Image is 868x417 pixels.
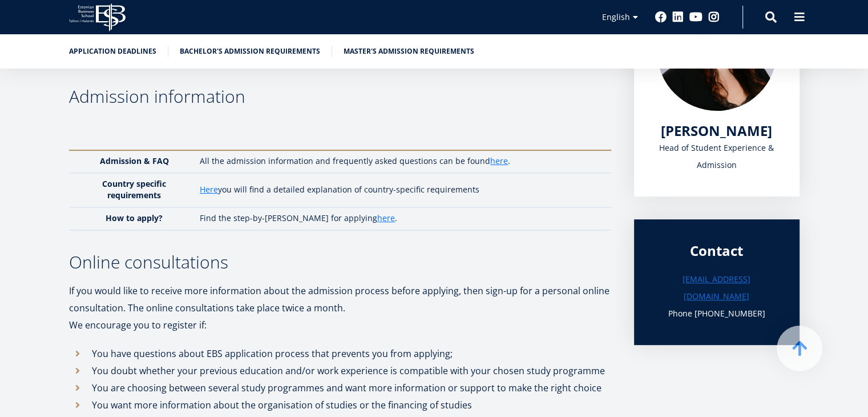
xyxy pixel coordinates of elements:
[657,139,777,174] div: Head of Student Experience & Admission
[69,396,611,414] li: You want more information about the organisation of studies or the financing of studies
[672,11,684,23] a: Linkedin
[657,305,777,322] h3: Phone [PHONE_NUMBER]
[194,173,611,207] td: you will find a detailed explanation of country-specific requirements
[69,379,611,396] li: You are choosing between several study programmes and want more information or support to make th...
[69,282,611,316] p: If you would like to receive more information about the admission process before applying, then s...
[194,150,611,173] td: All the admission information and frequently asked questions can be found .
[69,88,611,105] h3: Admission information
[69,254,611,271] h3: Online consultations
[490,155,508,167] a: here
[200,212,599,224] p: Find the step-by-[PERSON_NAME] for applying .
[69,46,156,57] a: Application deadlines
[69,362,611,379] li: You doubt whether your previous education and/or work experience is compatible with your chosen s...
[377,212,395,224] a: here
[344,46,474,57] a: Master's admission requirements
[661,122,772,139] a: [PERSON_NAME]
[708,11,720,23] a: Instagram
[69,316,611,334] p: We encourage you to register if:
[102,178,166,201] strong: Country specific requirements
[689,11,703,23] a: Youtube
[106,212,163,223] strong: How to apply?
[69,345,611,362] li: You have questions about EBS application process that prevents you from applying;
[661,121,772,140] span: [PERSON_NAME]
[100,155,169,166] strong: Admission & FAQ
[180,46,320,57] a: Bachelor's admission requirements
[655,11,667,23] a: Facebook
[657,242,777,259] div: Contact
[657,271,777,305] a: [EMAIL_ADDRESS][DOMAIN_NAME]
[200,184,218,195] a: Here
